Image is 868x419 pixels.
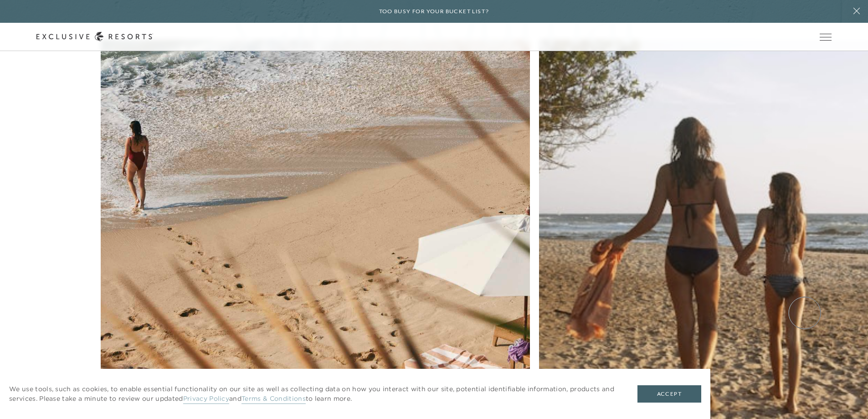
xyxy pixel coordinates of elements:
a: Privacy Policy [183,394,229,404]
a: Terms & Conditions [241,394,306,404]
button: Accept [637,385,701,403]
p: We use tools, such as cookies, to enable essential functionality on our site as well as collectin... [9,384,619,403]
h6: Too busy for your bucket list? [379,7,489,16]
button: Open navigation [820,34,832,40]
